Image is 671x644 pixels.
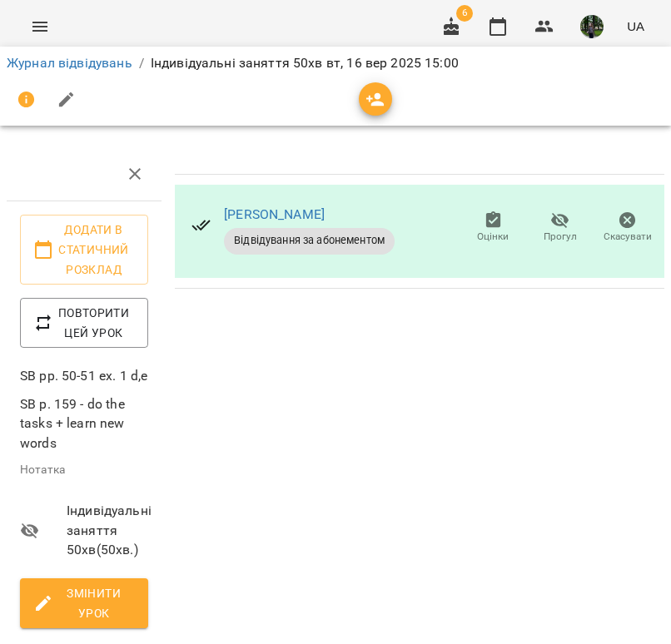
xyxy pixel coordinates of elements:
a: [PERSON_NAME] [224,206,325,222]
nav: breadcrumb [7,53,664,73]
span: Прогул [544,230,577,244]
button: Прогул [527,205,594,251]
a: Журнал відвідувань [7,55,132,71]
button: Оцінки [460,205,527,251]
span: Змінити урок [33,583,135,623]
p: Нотатка [20,462,148,478]
span: 6 [456,5,473,22]
span: Скасувати [604,230,652,244]
span: Повторити цей урок [33,303,135,343]
p: SB p. 159 - do the tasks + learn new words [20,394,148,453]
span: UA [627,17,644,35]
button: Додати в статичний розклад [20,215,148,285]
span: Відвідування за абонементом [224,233,395,248]
button: Menu [20,7,60,47]
p: Індивідуальні заняття 50хв вт, 16 вер 2025 15:00 [151,53,459,73]
button: Скасувати [594,205,661,251]
button: UA [620,11,651,42]
img: 295700936d15feefccb57b2eaa6bd343.jpg [580,15,604,38]
p: SB pp. 50-51 ex. 1 d,e [20,366,148,386]
button: Змінити урок [20,578,148,628]
button: Повторити цей урок [20,298,148,348]
span: Індивідуальні заняття 50хв ( 50 хв. ) [67,501,148,560]
li: / [139,53,144,73]
span: Оцінки [477,230,509,244]
span: Додати в статичний розклад [33,220,135,280]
